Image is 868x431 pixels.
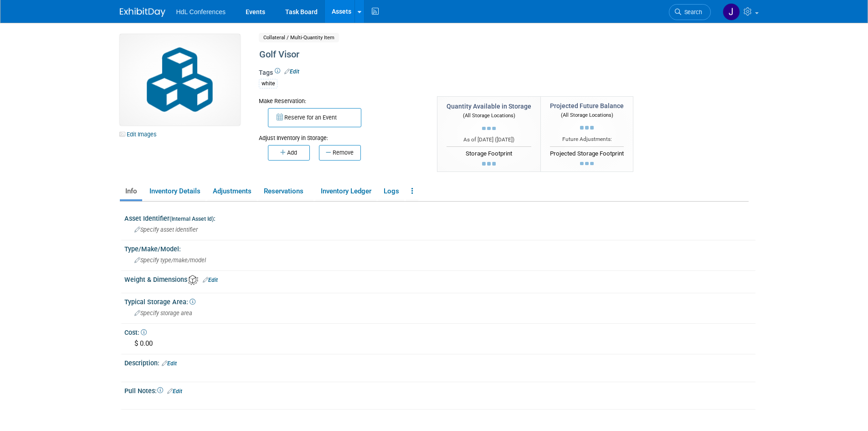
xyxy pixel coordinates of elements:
div: Golf Visor [256,47,673,63]
a: Edit [284,68,299,75]
img: Collateral-Icon-2.png [120,34,240,125]
div: (All Storage Locations) [550,110,624,119]
button: Add [268,145,310,161]
img: Asset Weight and Dimensions [188,275,198,285]
div: Adjust Inventory in Storage: [259,127,424,142]
img: loading... [580,126,594,130]
small: (Internal Asset Id) [169,216,214,222]
div: Weight & Dimensions [124,273,755,285]
a: Edit [167,388,182,395]
a: Edit Images [120,129,160,140]
span: [DATE] [497,136,513,143]
img: Johnny Nguyen [723,3,740,21]
div: As of [DATE] ( ) [447,136,531,144]
span: Specify type/make/model [134,257,206,264]
div: (All Storage Locations) [447,111,531,119]
img: loading... [482,127,496,130]
a: Logs [378,183,404,199]
span: Typical Storage Area: [124,298,195,306]
a: Edit [203,277,218,283]
a: Search [669,4,711,20]
span: HdL Conferences [176,8,226,16]
div: Projected Storage Footprint [550,146,624,158]
img: loading... [580,162,594,166]
div: Storage Footprint [447,146,531,158]
div: Type/Make/Model: [124,242,755,254]
div: white [259,79,277,88]
div: Future Adjustments: [550,135,624,143]
span: Search [681,9,702,16]
a: Reservations [258,183,313,199]
span: Specify asset identifier [134,226,198,233]
a: Edit [162,360,177,367]
span: Specify storage area [134,310,192,317]
img: ExhibitDay [120,8,165,17]
div: Asset Identifier : [124,212,755,223]
div: Projected Future Balance [550,101,624,110]
div: Quantity Available in Storage [447,102,531,111]
div: Description: [124,356,755,368]
div: Cost: [124,326,755,337]
span: Collateral / Multi-Quantity Item [259,33,339,42]
div: Make Reservation: [259,96,424,105]
a: Adjustments [207,183,257,199]
div: Pull Notes: [124,384,755,396]
a: Info [120,183,142,199]
div: $ 0.00 [131,337,749,351]
div: Tags [259,68,673,94]
button: Remove [319,145,361,161]
img: loading... [482,162,496,166]
button: Reserve for an Event [268,108,361,127]
a: Inventory Details [144,183,205,199]
a: Inventory Ledger [315,183,376,199]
